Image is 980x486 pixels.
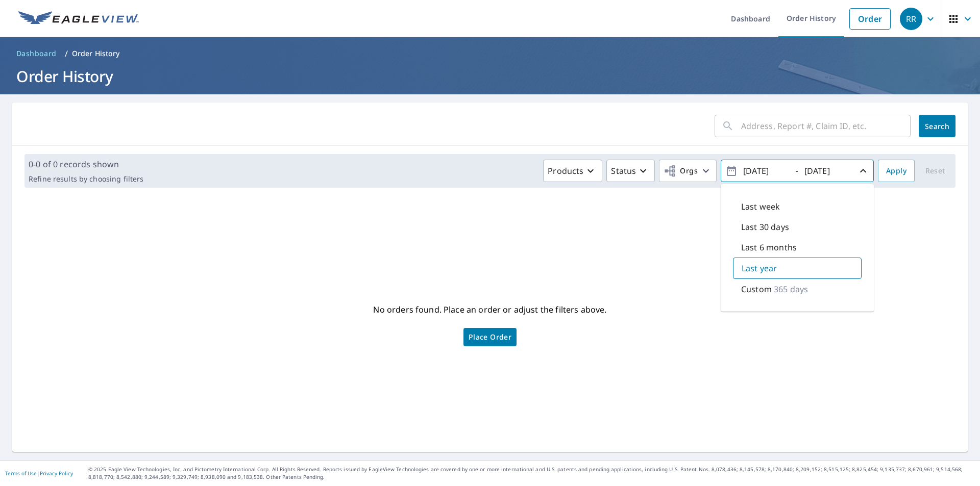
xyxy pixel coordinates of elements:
p: No orders found. Place an order or adjust the filters above. [373,301,606,318]
input: yyyy/mm/dd [801,163,851,179]
p: Products [548,165,583,177]
a: Privacy Policy [40,470,73,477]
p: Order History [72,48,120,59]
span: Dashboard [16,48,57,59]
p: 365 days [774,283,808,295]
div: Last 6 months [733,237,862,258]
p: Refine results by choosing filters [29,174,143,184]
span: Place Order [469,335,511,340]
p: Last 6 months [741,241,797,253]
p: Last year [742,262,777,274]
button: Products [543,160,602,182]
p: Status [611,165,636,177]
li: / [65,47,68,60]
nav: breadcrumb [12,45,968,62]
span: Search [927,121,947,131]
h1: Order History [12,66,968,87]
button: Apply [878,160,915,182]
button: Search [919,115,955,137]
span: - [725,162,869,180]
button: - [721,160,874,182]
div: Last 30 days [733,217,862,237]
a: Dashboard [12,45,61,62]
input: yyyy/mm/dd [740,163,790,179]
p: Last week [741,200,780,213]
div: RR [900,8,922,30]
button: Orgs [659,160,717,182]
div: Custom365 days [733,279,862,299]
input: Address, Report #, Claim ID, etc. [741,112,911,140]
a: Order [849,8,891,30]
span: Orgs [664,165,698,177]
p: © 2025 Eagle View Technologies, Inc. and Pictometry International Corp. All Rights Reserved. Repo... [88,466,975,481]
span: Apply [886,165,906,177]
p: | [5,470,73,476]
img: EV Logo [18,11,139,27]
p: Last 30 days [741,221,789,233]
a: Place Order [463,328,517,346]
a: Terms of Use [5,470,37,477]
p: Custom [741,283,772,295]
div: Last year [733,258,862,279]
button: Status [606,160,655,182]
p: 0-0 of 0 records shown [29,158,143,170]
div: Last week [733,196,862,217]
